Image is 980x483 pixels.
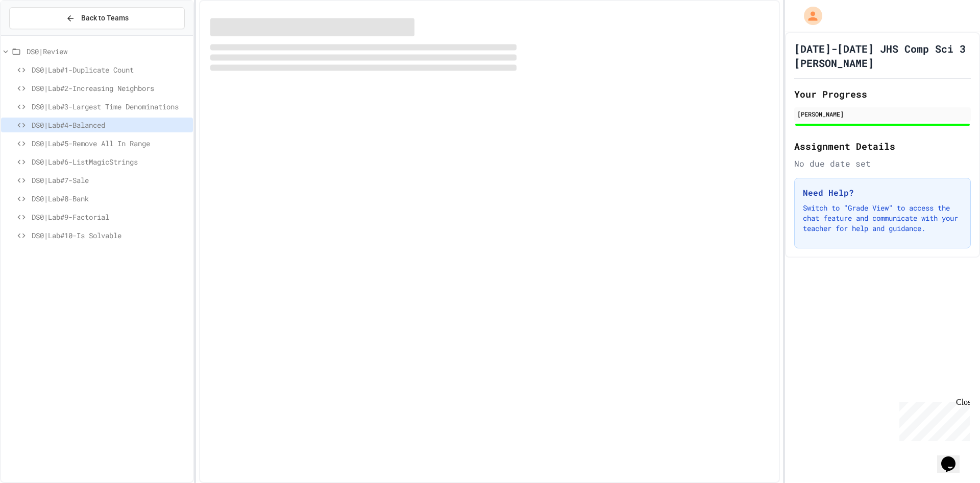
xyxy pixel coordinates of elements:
span: DS0|Lab#4-Balanced [32,120,189,130]
h2: Your Progress [794,87,971,101]
div: [PERSON_NAME] [797,109,968,119]
div: My Account [793,4,825,28]
span: DS0|Lab#1-Duplicate Count [32,64,189,75]
span: DS0|Lab#8-Bank [32,193,189,204]
span: DS0|Review [27,46,189,57]
button: Back to Teams [9,7,185,29]
span: DS0|Lab#6-ListMagicStrings [32,156,189,167]
div: Chat with us now!Close [4,4,70,65]
h2: Assignment Details [794,139,971,153]
iframe: chat widget [895,398,970,441]
span: DS0|Lab#9-Factorial [32,212,189,222]
span: Back to Teams [81,13,129,24]
span: DS0|Lab#2-Increasing Neighbors [32,83,189,94]
span: DS0|Lab#7-Sale [32,175,189,186]
span: DS0|Lab#10-Is Solvable [32,230,189,241]
h3: Need Help? [803,187,962,199]
iframe: chat widget [937,442,970,473]
span: DS0|Lab#3-Largest Time Denominations [32,101,189,112]
p: Switch to "Grade View" to access the chat feature and communicate with your teacher for help and ... [803,203,962,234]
h1: [DATE]-[DATE] JHS Comp Sci 3 [PERSON_NAME] [794,41,971,70]
span: DS0|Lab#5-Remove All In Range [32,138,189,149]
div: No due date set [794,157,971,170]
